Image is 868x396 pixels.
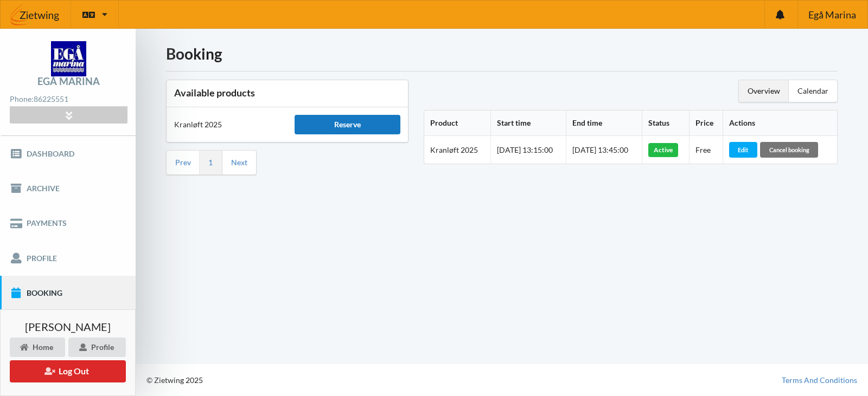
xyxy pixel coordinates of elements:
span: [PERSON_NAME] [25,321,111,332]
th: Price [689,111,723,136]
span: [DATE] 13:45:00 [572,145,628,154]
th: Start time [490,111,566,136]
div: Egå Marina [37,76,100,86]
span: [DATE] 13:15:00 [497,145,553,154]
div: Edit [729,142,757,157]
div: Reserve [295,115,400,134]
a: Terms And Conditions [782,375,857,386]
th: End time [566,111,642,136]
h3: Available products [174,87,400,99]
span: Free [695,145,711,154]
h1: Booking [166,44,838,63]
div: Home [10,337,65,357]
a: Prev [175,158,191,167]
button: Log Out [10,360,126,382]
th: Product [424,111,490,136]
div: Kranløft 2025 [167,112,287,138]
strong: 86225551 [34,94,68,103]
img: logo [51,41,86,76]
th: Actions [723,111,837,136]
th: Status [642,111,688,136]
span: Kranløft 2025 [430,145,478,154]
div: Calendar [789,80,837,102]
div: Phone: [10,92,127,107]
div: Cancel booking [760,142,818,157]
div: Active [648,143,678,157]
span: Egå Marina [808,10,856,20]
a: Next [231,158,247,167]
div: Overview [739,80,789,102]
div: Profile [68,337,126,357]
a: 1 [208,158,213,167]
